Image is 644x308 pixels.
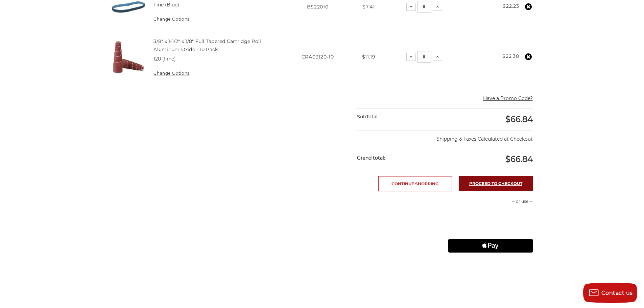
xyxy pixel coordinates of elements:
[302,54,334,60] span: CRA03120-10
[153,71,189,76] a: Change Options
[448,198,533,205] p: -- or use --
[362,4,375,10] span: $7.41
[362,54,376,60] span: $11.19
[153,38,261,52] a: 3/8" x 1-1/2" x 1/8" Full Tapered Cartridge Roll Aluminum Oxide - 10 Pack
[357,155,385,161] strong: Grand total:
[459,176,533,191] a: Proceed to checkout
[448,222,533,236] iframe: PayPal-paylater
[505,114,533,124] span: $66.84
[505,154,533,164] span: $66.84
[502,53,519,59] strong: $22.38
[112,40,145,74] img: Cartridge Roll 3/8" x 1-1/2" x 1/8" Full Tapered
[357,109,445,125] div: SubTotal:
[357,130,532,143] p: Shipping & Taxes Calculated at Checkout
[417,1,431,13] input: 1/2" x 24" Surface Conditioning Sanding Belt Quantity:
[153,1,179,8] dd: Fine (Blue)
[153,17,189,22] a: Change Options
[417,51,431,63] input: 3/8" x 1-1/2" x 1/8" Full Tapered Cartridge Roll Aluminum Oxide - 10 Pack Quantity:
[483,95,533,102] button: Have a Promo Code?
[378,176,452,191] a: Continue Shopping
[583,283,637,303] button: Contact us
[503,3,519,9] strong: $22.23
[601,290,633,296] span: Contact us
[307,4,329,10] span: BS22010
[153,55,176,63] dd: 120 (Fine)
